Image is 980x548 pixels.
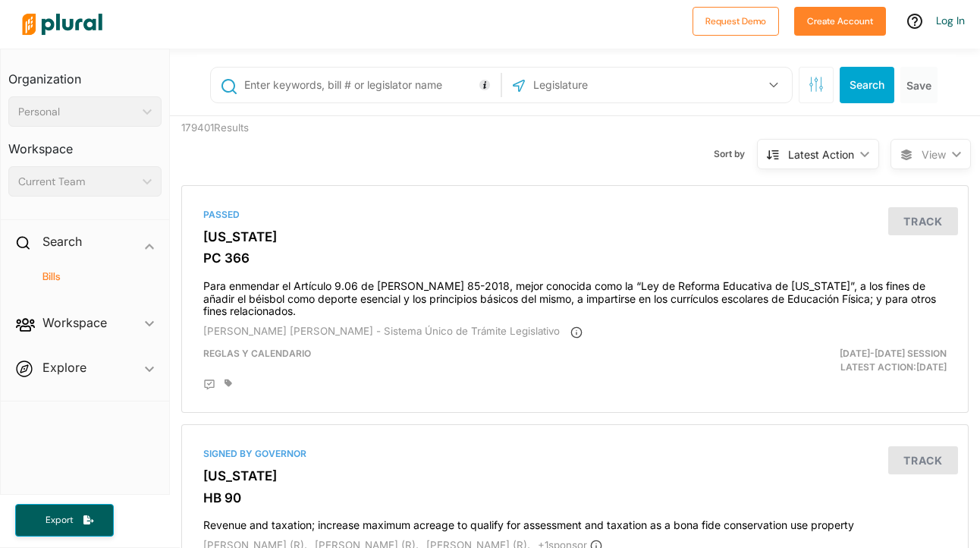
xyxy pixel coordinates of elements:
div: Latest Action [788,146,854,162]
button: Create Account [794,7,886,36]
button: Request Demo [693,7,779,36]
div: Passed [203,208,947,222]
input: Enter keywords, bill # or legislator name [243,71,497,99]
button: Track [888,207,958,235]
h3: [US_STATE] [203,468,947,483]
div: 179401 Results [170,116,372,174]
h4: Revenue and taxation; increase maximum acreage to qualify for assessment and taxation as a bona f... [203,512,947,532]
div: Add Position Statement [203,379,215,391]
button: Export [15,504,114,537]
span: Reglas y Calendario [203,348,311,359]
h3: Workspace [8,127,162,160]
h3: [US_STATE] [203,229,947,244]
button: Track [888,446,958,474]
span: [PERSON_NAME] [PERSON_NAME] - Sistema Único de Trámite Legislativo [203,325,560,337]
h4: Para enmendar el Artículo 9.06 de [PERSON_NAME] 85-2018, mejor conocida como la “Ley de Reforma E... [203,272,947,318]
span: Search Filters [809,77,824,90]
h3: PC 366 [203,250,947,266]
a: Create Account [794,12,886,28]
h3: HB 90 [203,490,947,505]
button: Search [840,67,894,103]
span: Sort by [714,147,757,161]
div: Add tags [225,379,232,388]
div: Signed by Governor [203,447,947,461]
h2: Search [42,233,82,250]
a: Bills [24,269,154,284]
input: Legislature [532,71,694,99]
div: Current Team [18,174,137,190]
a: Log In [936,14,965,27]
div: Tooltip anchor [478,78,492,92]
button: Save [900,67,938,103]
div: Latest Action: [DATE] [702,347,958,374]
div: Personal [18,104,137,120]
a: Request Demo [693,12,779,28]
span: Export [35,514,83,527]
span: [DATE]-[DATE] Session [840,348,947,359]
span: View [922,146,946,162]
h3: Organization [8,57,162,90]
